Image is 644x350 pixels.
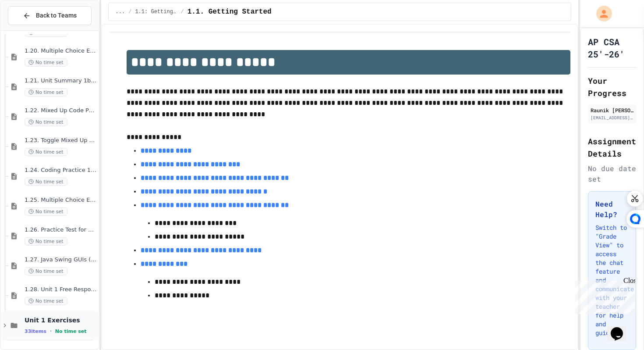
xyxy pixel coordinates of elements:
div: [EMAIL_ADDRESS][DOMAIN_NAME] [591,114,633,121]
h2: Your Progress [588,75,636,99]
span: No time set [25,178,67,186]
p: Switch to "Grade View" to access the chat feature and communicate with your teacher for help and ... [595,223,629,337]
div: Raunik [PERSON_NAME] [591,106,633,114]
iframe: chat widget [607,315,635,341]
span: ... [116,8,125,15]
span: 1.27. Java Swing GUIs (optional) [25,256,97,264]
span: No time set [25,297,67,305]
span: No time set [25,267,67,275]
span: 1.1. Getting Started [188,7,272,17]
span: 33 items [25,329,46,334]
span: No time set [55,329,87,334]
span: No time set [25,58,67,67]
span: 1.25. Multiple Choice Exercises for Unit 1b (1.9-1.15) [25,196,97,204]
span: No time set [25,207,67,216]
h1: AP CSA 25'-26' [588,36,636,60]
span: • [50,328,52,335]
span: 1.1: Getting Started [135,8,177,15]
span: No time set [25,237,67,246]
h3: Need Help? [595,199,629,220]
span: 1.28. Unit 1 Free Response Question (FRQ) Practice [25,286,97,293]
span: / [180,8,184,15]
span: No time set [25,88,67,96]
span: No time set [25,118,67,126]
span: / [128,8,131,15]
div: My Account [587,4,614,24]
div: No due date set [588,163,636,184]
span: Back to Teams [36,11,77,20]
span: No time set [25,148,67,156]
div: Chat with us now!Close [4,4,60,56]
span: Unit 1 Exercises [25,316,97,324]
button: Back to Teams [8,6,92,25]
span: 1.24. Coding Practice 1b (1.7-1.15) [25,167,97,174]
span: 1.22. Mixed Up Code Practice 1b (1.7-1.15) [25,107,97,114]
h2: Assignment Details [588,135,636,160]
span: 1.21. Unit Summary 1b (1.7-1.15) [25,77,97,85]
span: 1.23. Toggle Mixed Up or Write Code Practice 1b (1.7-1.15) [25,137,97,144]
span: 1.20. Multiple Choice Exercises for Unit 1a (1.1-1.6) [25,47,97,55]
iframe: chat widget [571,277,635,314]
span: 1.26. Practice Test for Objects (1.12-1.14) [25,226,97,234]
